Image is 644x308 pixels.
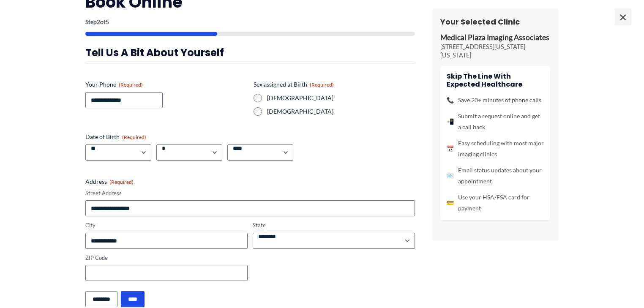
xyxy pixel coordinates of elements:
[447,197,454,208] span: 💳
[614,8,631,25] span: ×
[85,254,248,262] label: ZIP Code
[447,116,454,127] span: 📲
[85,189,415,197] label: Street Address
[85,177,134,186] legend: Address
[447,138,544,160] li: Easy scheduling with most major imaging clinics
[106,18,109,25] span: 5
[119,82,143,88] span: (Required)
[85,19,415,25] p: Step of
[447,192,544,214] li: Use your HSA/FSA card for payment
[447,170,454,181] span: 📧
[440,17,550,27] h3: Your Selected Clinic
[85,133,146,141] legend: Date of Birth
[447,95,454,106] span: 📞
[440,33,550,43] p: Medical Plaza Imaging Associates
[85,221,248,229] label: City
[85,80,247,89] label: Your Phone
[267,107,415,116] label: [DEMOGRAPHIC_DATA]
[254,80,334,89] legend: Sex assigned at Birth
[267,94,415,102] label: [DEMOGRAPHIC_DATA]
[440,43,550,60] p: [STREET_ADDRESS][US_STATE][US_STATE]
[97,18,100,25] span: 2
[447,111,544,133] li: Submit a request online and get a call back
[447,143,454,154] span: 📅
[447,95,544,106] li: Save 20+ minutes of phone calls
[85,46,415,59] h3: Tell us a bit about yourself
[122,134,146,140] span: (Required)
[310,82,334,88] span: (Required)
[447,72,544,88] h4: Skip the line with Expected Healthcare
[109,179,134,185] span: (Required)
[447,165,544,187] li: Email status updates about your appointment
[253,221,415,229] label: State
